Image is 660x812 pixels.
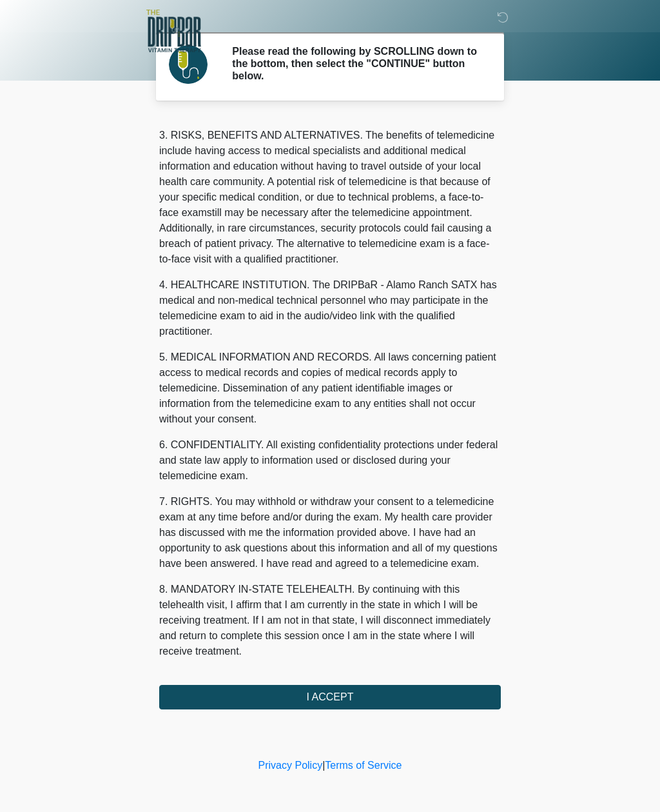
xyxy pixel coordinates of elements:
[258,760,323,771] a: Privacy Policy
[159,350,501,427] p: 5. MEDICAL INFORMATION AND RECORDS. All laws concerning patient access to medical records and cop...
[325,760,402,771] a: Terms of Service
[232,45,481,83] h2: Please read the following by SCROLLING down to the bottom, then select the "CONTINUE" button below.
[169,45,208,84] img: Agent Avatar
[159,437,501,484] p: 6. CONFIDENTIALITY. All existing confidentiality protections under federal and state law apply to...
[159,582,501,659] p: 8. MANDATORY IN-STATE TELEHEALTH. By continuing with this telehealth visit, I affirm that I am cu...
[159,277,501,339] p: 4. HEALTHCARE INSTITUTION. The DRIPBaR - Alamo Ranch SATX has medical and non-medical technical p...
[322,760,325,771] a: |
[159,128,501,267] p: 3. RISKS, BENEFITS AND ALTERNATIVES. The benefits of telemedicine include having access to medica...
[159,494,501,571] p: 7. RIGHTS. You may withhold or withdraw your consent to a telemedicine exam at any time before an...
[159,685,501,709] button: I ACCEPT
[146,10,201,52] img: The DRIPBaR - Alamo Ranch SATX Logo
